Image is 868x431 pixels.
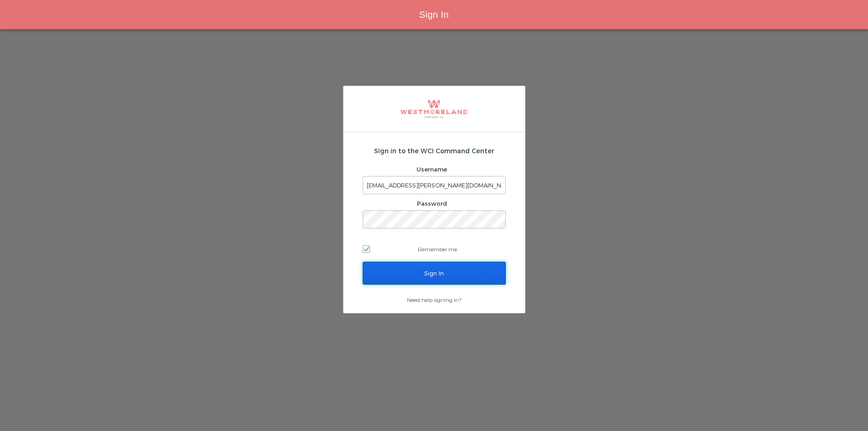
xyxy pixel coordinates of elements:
[363,146,506,156] h2: Sign in to the WCI Command Center
[363,262,506,285] input: Sign In
[416,166,447,173] label: Username
[417,200,447,207] label: Password
[407,296,461,303] a: Need help signing in?
[363,242,506,256] label: Remember me
[419,10,449,20] span: Sign In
